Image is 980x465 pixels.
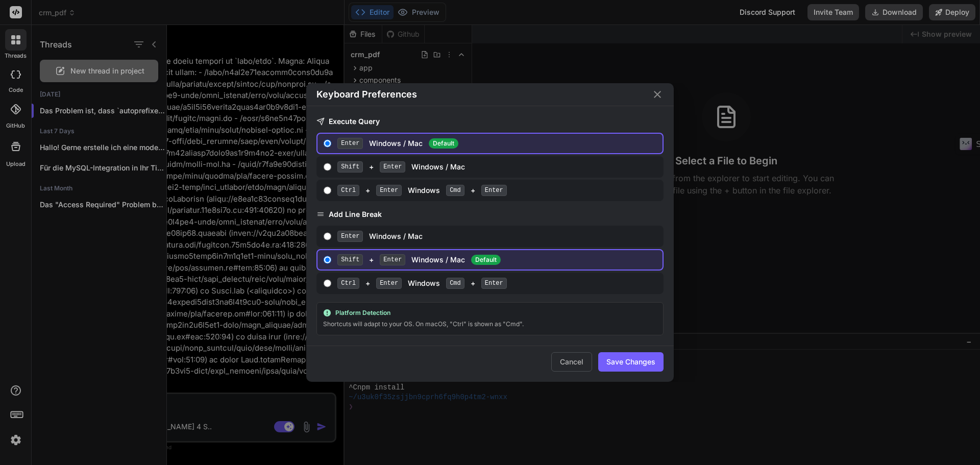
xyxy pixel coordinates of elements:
[481,185,507,196] span: Enter
[551,352,592,372] button: Cancel
[337,231,658,242] div: Windows / Mac
[337,231,363,242] span: Enter
[324,232,331,240] input: EnterWindows / Mac
[337,138,363,149] span: Enter
[337,138,658,149] div: Windows / Mac
[316,87,417,102] h2: Keyboard Preferences
[376,185,402,196] span: Enter
[337,278,359,289] span: Ctrl
[429,138,458,149] span: Default
[337,185,359,196] span: Ctrl
[337,254,363,265] span: Shift
[316,209,664,219] h3: Add Line Break
[446,185,464,196] span: Cmd
[481,278,507,289] span: Enter
[316,116,664,127] h3: Execute Query
[376,278,402,289] span: Enter
[324,139,331,148] input: EnterWindows / Mac Default
[380,161,405,173] span: Enter
[324,163,331,171] input: Shift+EnterWindows / Mac
[598,352,664,372] button: Save Changes
[324,186,331,194] input: Ctrl+Enter Windows Cmd+Enter
[323,309,657,317] div: Platform Detection
[337,161,363,173] span: Shift
[337,161,658,173] div: + Windows / Mac
[651,88,664,101] button: Close
[337,254,658,265] div: + Windows / Mac
[324,279,331,287] input: Ctrl+Enter Windows Cmd+Enter
[471,255,501,265] span: Default
[323,319,657,329] div: Shortcuts will adapt to your OS. On macOS, "Ctrl" is shown as "Cmd".
[380,254,405,265] span: Enter
[337,278,658,289] div: + Windows +
[324,256,331,264] input: Shift+EnterWindows / MacDefault
[337,185,658,196] div: + Windows +
[446,278,464,289] span: Cmd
